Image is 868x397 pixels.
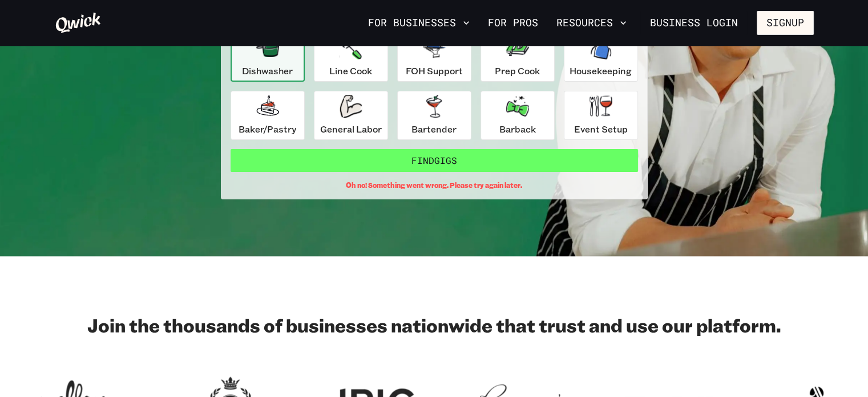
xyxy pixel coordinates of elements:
[329,64,372,78] p: Line Cook
[364,13,474,33] button: For Businesses
[397,33,471,82] button: FOH Support
[320,122,382,136] p: General Labor
[231,33,305,82] button: Dishwasher
[757,11,814,35] button: Signup
[231,91,305,140] button: Baker/Pastry
[499,122,536,136] p: Barback
[411,122,457,136] p: Bartender
[495,64,540,78] p: Prep Cook
[564,33,638,82] button: Housekeeping
[552,13,631,33] button: Resources
[481,33,555,82] button: Prep Cook
[406,64,463,78] p: FOH Support
[397,91,471,140] button: Bartender
[570,64,632,78] p: Housekeeping
[564,91,638,140] button: Event Setup
[574,122,628,136] p: Event Setup
[640,11,748,35] a: Business Login
[314,91,388,140] button: General Labor
[483,13,543,33] a: For Pros
[55,314,814,336] h2: Join the thousands of businesses nationwide that trust and use our platform.
[346,181,522,190] span: Oh no! Something went wrong. Please try again later.
[314,33,388,82] button: Line Cook
[231,149,638,172] button: FindGigs
[242,64,293,78] p: Dishwasher
[239,122,296,136] p: Baker/Pastry
[481,91,555,140] button: Barback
